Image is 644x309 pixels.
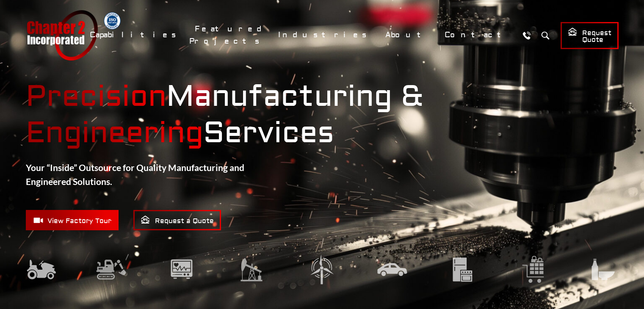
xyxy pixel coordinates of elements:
[26,210,119,230] a: View Factory Tour
[380,26,435,44] a: About
[141,215,214,226] span: Request a Quote
[26,79,166,115] mark: Precision
[568,27,611,44] span: Request Quote
[33,215,111,226] span: View Factory Tour
[84,26,185,44] a: Capabilities
[133,210,221,230] a: Request a Quote
[561,22,619,49] a: Request Quote
[439,26,515,44] a: Contact
[26,115,203,151] mark: Engineering
[26,10,98,61] a: Chapter 2 Incorporated
[189,20,268,50] a: Featured Projects
[519,28,535,43] a: Call Us
[538,28,553,43] button: Search
[26,162,244,187] strong: Your “Inside” Outsource for Quality Manufacturing and Engineered Solutions.
[26,79,619,152] strong: Manufacturing & Services
[273,26,376,44] a: Industries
